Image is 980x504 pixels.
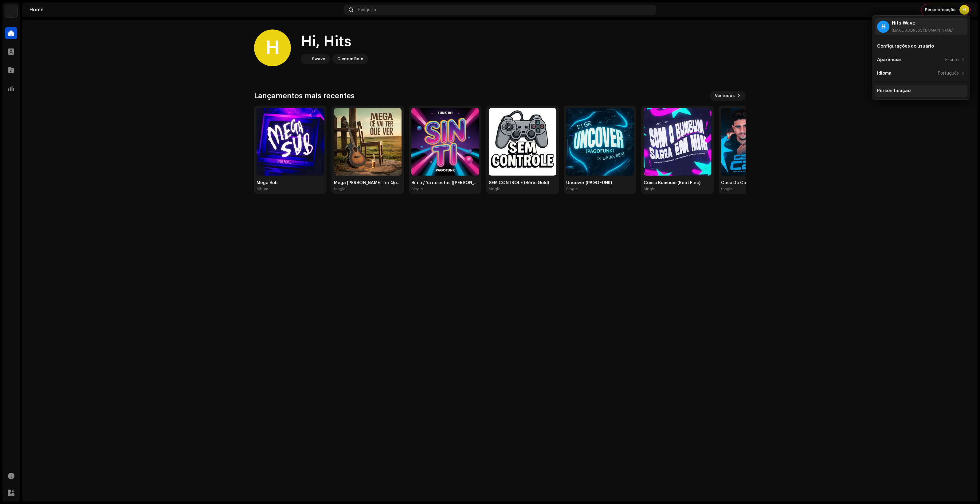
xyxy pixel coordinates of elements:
[710,91,746,101] button: Ver todos
[644,187,655,192] div: Single
[715,90,735,102] span: Ver todos
[411,187,423,192] div: Single
[257,180,324,185] div: Mega Sub
[721,180,789,185] div: Casa Do Cara (MTG)
[301,32,368,52] div: Hi, Hits
[721,108,789,176] img: f4650d93-8fc1-46c5-8698-e424acf28dcf
[489,180,556,185] div: SEM CONTROLE (Série Gold)
[302,55,309,63] img: 1710b61e-6121-4e79-a126-bcb8d8a2a180
[877,88,911,93] div: Personificação
[337,55,363,63] div: Custom Role
[721,187,733,192] div: Single
[925,7,956,12] span: Personificação
[312,55,325,63] div: Swave
[877,21,889,33] div: H
[875,67,967,79] re-m-nav-item: Idioma
[875,40,967,52] re-m-nav-item: Configurações do usuário
[257,108,324,176] img: ff9a4d28-efc0-4eb1-8589-3d06a1482ada
[877,71,892,76] div: Idioma
[892,28,953,33] div: [EMAIL_ADDRESS][DOMAIN_NAME]
[875,54,967,66] re-m-nav-item: Aparência:
[254,91,355,101] h3: Lançamentos mais recentes
[254,29,291,66] div: H
[875,85,967,97] re-m-nav-item: Personificação
[29,7,341,12] div: Home
[411,108,479,176] img: ba957be3-d78c-474a-8b01-a09a62556353
[358,7,376,12] span: Pesquisa
[334,187,346,192] div: Single
[644,180,711,185] div: Com o Bumbum (Beat Fino)
[334,180,402,185] div: Mega [PERSON_NAME] Ter Que Ver
[5,5,17,17] img: 00628840-fab1-43ae-8e37-a220a62e2c07
[959,5,969,15] div: H
[877,57,901,62] div: Aparência:
[566,187,578,192] div: Single
[489,187,500,192] div: Single
[489,108,556,176] img: c08ff8b5-2db8-40d3-b0aa-d432e6b978be
[566,180,634,185] div: Uncover (PAGOFUNK)
[892,21,953,25] div: Hits Wave
[938,71,959,76] div: Português
[945,57,959,62] div: Escuro
[257,187,268,192] div: Album
[566,108,634,176] img: 46899475-85e2-451d-afaf-8616ff5cdd61
[411,180,479,185] div: Sin ti / Ya no estás ([PERSON_NAME])
[334,108,402,176] img: cc765c29-77c6-49b5-919d-e3cb5819099a
[877,44,934,49] div: Configurações do usuário
[644,108,711,176] img: 935e299c-d973-4dc1-84b2-fc61bf873a8a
